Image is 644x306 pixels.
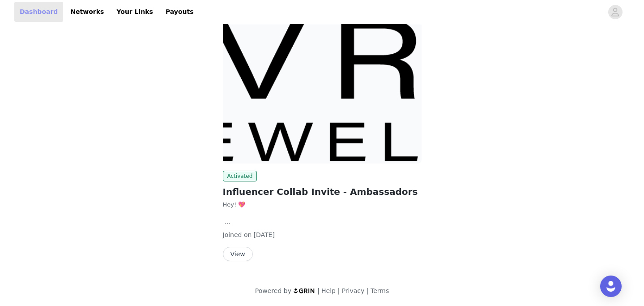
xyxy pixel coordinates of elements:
[321,287,336,294] a: Help
[223,185,422,198] h2: Influencer Collab Invite - Ambassadors
[255,287,291,294] span: Powered by
[371,287,389,294] a: Terms
[611,5,619,19] div: avatar
[367,287,369,294] span: |
[254,231,275,238] span: [DATE]
[223,171,257,181] span: Activated
[293,288,316,293] img: logo
[317,287,320,294] span: |
[600,276,622,297] div: Open Intercom Messenger
[14,2,63,22] a: Dashboard
[223,247,253,261] button: View
[223,251,253,258] a: View
[111,2,158,22] a: Your Links
[223,231,252,238] span: Joined on
[65,2,109,22] a: Networks
[160,2,199,22] a: Payouts
[223,200,422,209] p: Hey! 💖
[223,14,422,164] img: Evry Jewels
[342,287,365,294] a: Privacy
[337,287,340,294] span: |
